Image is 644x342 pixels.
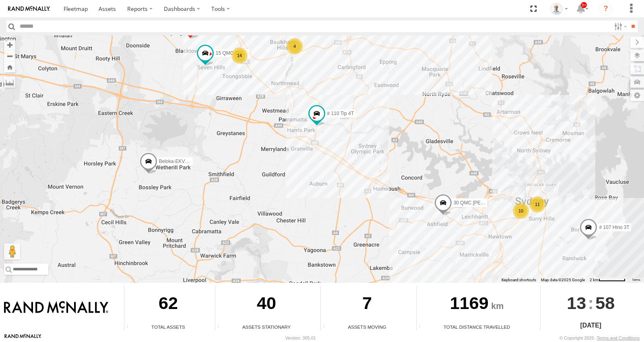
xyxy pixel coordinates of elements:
label: Search Filter Options [611,21,628,32]
div: © Copyright 2025 - [559,336,640,340]
img: Rand McNally [4,301,108,315]
button: Zoom out [4,50,15,62]
span: 2 km [590,278,599,282]
button: Map Scale: 2 km per 63 pixels [587,277,628,283]
div: 4 [287,38,303,54]
span: Map data ©2025 Google [541,278,585,282]
div: : [541,286,641,320]
div: Assets Moving [321,323,413,330]
div: 7 [321,286,413,323]
button: Keyboard shortcuts [502,277,536,283]
div: Assets Stationary [215,323,318,330]
span: 15 QMC-Spare [216,50,248,56]
div: Total number of Enabled Assets [124,324,136,330]
label: Measure [4,76,15,88]
div: Version: 305.01 [285,336,316,340]
span: 30 QMC [PERSON_NAME] [454,200,513,206]
span: # 110 Tip 4T [327,110,354,116]
div: 10 [513,203,529,219]
div: 1169 [417,286,537,323]
span: 13 [567,286,586,320]
button: Zoom in [4,39,15,50]
a: Visit our Website [4,334,41,342]
label: Map Settings [630,90,644,101]
div: Total number of assets current stationary. [215,324,227,330]
span: 58 [595,286,615,320]
div: 40 [215,286,318,323]
div: [DATE] [541,321,641,330]
i: ? [599,2,612,15]
a: Terms [632,278,640,281]
span: # 107 Hino 3T [599,224,629,230]
button: Zoom Home [4,62,15,72]
span: Beloka-EKV93V [159,159,194,164]
div: 62 [124,286,212,323]
div: Total Assets [124,323,212,330]
div: Total Distance Travelled [417,323,537,330]
div: 14 [231,47,248,64]
div: 11 [529,196,545,212]
img: rand-logo.svg [8,6,50,12]
div: Total number of assets current in transit. [321,324,333,330]
div: Kurt Byers [547,3,571,15]
button: Drag Pegman onto the map to open Street View [4,243,20,260]
div: Total distance travelled by all assets within specified date range and applied filters [417,324,429,330]
a: Terms and Conditions [597,336,640,340]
